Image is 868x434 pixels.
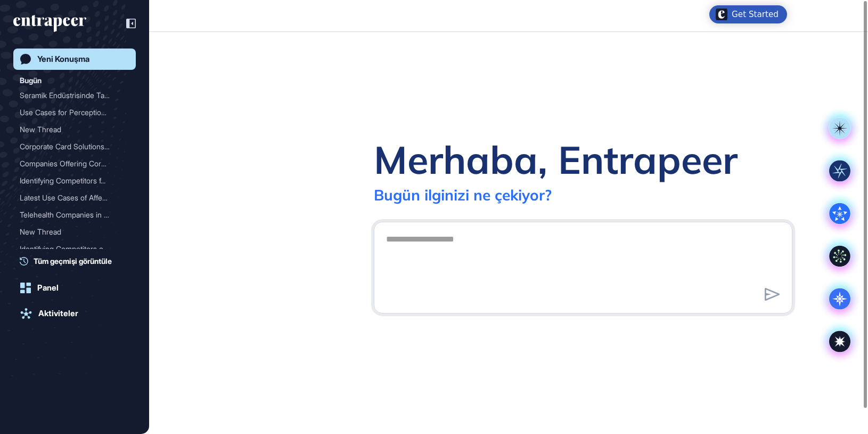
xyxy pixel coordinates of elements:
[20,240,121,258] div: Identifying Competitors o...
[13,49,136,70] a: Yeni Konuşma
[20,138,129,155] div: Corporate Card Solutions for E-Commerce Players in Banking and Finance
[20,74,42,87] div: Bugün
[20,206,121,223] div: Telehealth Companies in t...
[13,303,136,324] a: Aktiviteler
[20,104,129,121] div: Use Cases for Perception-Based Navigation Systems Utilizing Onboard Sensors and V2X Communication
[20,172,129,189] div: Identifying Competitors for Parker
[20,138,121,155] div: Corporate Card Solutions ...
[20,87,129,104] div: Seramik Endüstrisinde Talep Tahminleme Problemini Çözmek İçin Use Case Örnekleri
[37,54,89,64] div: Yeni Konuşma
[20,155,121,172] div: Companies Offering Corpor...
[20,155,129,172] div: Companies Offering Corporate Cards for E-Commerce Players
[34,255,112,267] span: Tüm geçmişi görüntüle
[38,309,78,318] div: Aktiviteler
[20,255,136,267] a: Tüm geçmişi görüntüle
[20,223,121,240] div: New Thread
[20,104,121,121] div: Use Cases for Perception-...
[20,121,121,138] div: New Thread
[20,121,129,138] div: New Thread
[13,277,136,299] a: Panel
[20,240,129,258] div: Identifying Competitors of Veritus Agent
[716,9,727,20] img: launcher-image-alternative-text
[20,223,129,240] div: New Thread
[20,206,129,223] div: Telehealth Companies in the US Healthcare Industry
[732,9,779,20] div: Get Started
[20,189,129,206] div: Latest Use Cases of Affective Computing in the Automotive Industry
[20,189,121,206] div: Latest Use Cases of Affec...
[37,283,59,293] div: Panel
[709,5,787,23] div: Open Get Started checklist
[20,87,121,104] div: Seramik Endüstrisinde Tal...
[13,15,86,32] div: entrapeer-logo
[374,186,552,204] div: Bugün ilginizi ne çekiyor?
[20,172,121,189] div: Identifying Competitors f...
[374,135,738,183] div: Merhaba, Entrapeer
